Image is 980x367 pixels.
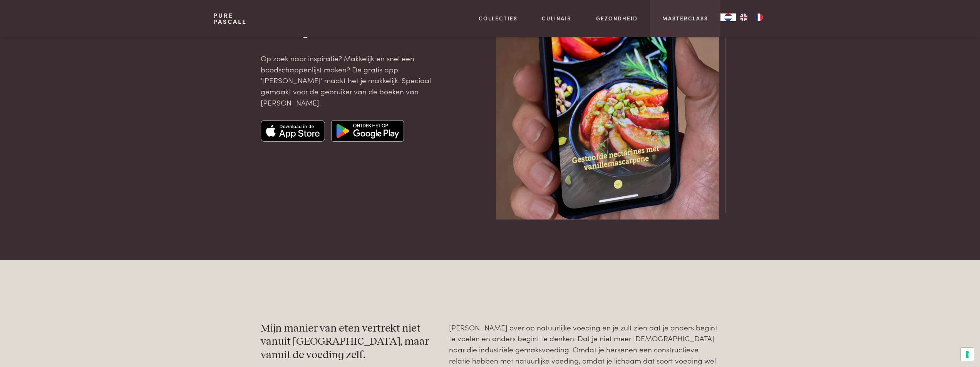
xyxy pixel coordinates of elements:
[596,14,638,22] a: Gezondheid
[261,53,437,108] p: Op zoek naar inspiratie? Makkelijk en snel een boodschappenlijst maken? De gratis app ‘[PERSON_NA...
[720,13,736,21] div: Language
[961,348,974,361] button: Uw voorkeuren voor toestemming voor trackingtechnologieën
[736,13,751,21] a: EN
[542,14,571,22] a: Culinair
[736,13,767,21] ul: Language list
[331,120,404,142] img: Google app store
[662,14,708,22] a: Masterclass
[213,12,247,25] a: PurePascale
[751,13,767,21] a: FR
[720,13,736,21] a: NL
[261,322,437,362] h3: Mijn manier van eten vertrekt niet vanuit [GEOGRAPHIC_DATA], maar vanuit de voeding zelf.
[720,13,767,21] aside: Language selected: Nederlands
[261,120,325,142] img: Apple app store
[479,14,518,22] a: Collecties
